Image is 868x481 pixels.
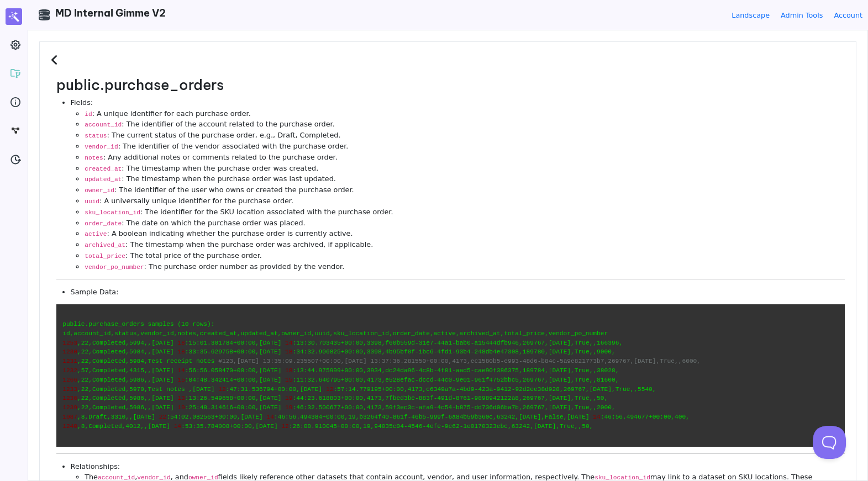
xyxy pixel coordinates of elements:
li: : Any additional notes or comments related to the purchase order. [85,152,845,163]
li: : The timestamp when the purchase order was last updated. [85,173,845,184]
span: ,22,Completed,5994,,[DATE] [77,340,174,346]
span: 14 [593,414,600,420]
span: ,22,Completed,5984,,[DATE] [77,348,174,355]
li: : The total price of the purchase order. [85,250,845,261]
a: Landscape [732,10,770,20]
span: 1266 [62,377,77,383]
code: vendor_id [85,144,118,150]
span: 12 [218,386,225,393]
span: MD Internal Gimme V2 [55,7,166,19]
li: Fields: [71,97,845,272]
span: public.purchase_orders [62,321,144,327]
code: account_id [98,474,135,481]
li: : A boolean indicating whether the purchase order is currently active. [85,228,845,239]
span: :33:35.629758+00:00,[DATE] [185,348,282,355]
span: ,22,Completed,5986,,[DATE] [77,404,174,411]
span: :04:48.342414+00:00,[DATE] [185,377,282,383]
span: rows): [192,321,214,327]
span: ,[DATE] [188,386,214,393]
span: 18 [285,348,292,355]
code: sku_location_id [85,209,140,216]
span: :46:32.500677+00:00,4173,59f3ec3c-afa9-4c54-b875-dd736d06ba7b,269767,[DATE],True,,2000, [292,404,615,411]
span: ,22,Completed,5970,Test [77,386,162,393]
span: :53:35.784008+00:00,[DATE] [181,423,278,430]
span: 12 [281,423,288,430]
code: total_price [85,253,125,260]
span: 1236 [62,395,77,401]
span: 1087 [62,414,77,420]
span: 14 [177,367,185,374]
code: vendor_po_number [85,264,144,271]
span: 13 [177,395,185,401]
span: ,57,Completed,4315,,[DATE] [77,367,174,374]
span: :34:32.906825+00:00,3398,4b95bf0f-1bc6-4fd1-93b4-248db4e47308,189780,[DATE],True,,9000, [292,348,615,355]
li: : A unique identifier for each purchase order. [85,108,845,119]
span: 14 [266,414,273,420]
span: :25:48.314616+00:00,[DATE] [185,404,282,411]
span: 18 [177,348,185,355]
span: :26:08.910045+00:00,19,94035c04-4546-4efe-9c62-1e0170323ebc,63242,[DATE],True,,50, [289,423,593,430]
span: 22 [159,414,166,420]
a: Account [834,10,862,20]
li: : The timestamp when the purchase order was archived, if applicable. [85,239,845,250]
span: :15:01.301784+00:00,[DATE] [185,340,282,346]
code: owner_id [188,474,218,481]
code: account_id [85,121,122,128]
span: 19 [177,404,185,411]
span: :47:31.536794+00:00,[DATE] [226,386,323,393]
span: 19 [285,404,292,411]
span: :56:56.058470+00:00,[DATE] [185,367,282,374]
span: 18 [285,367,292,374]
span: 15 [177,377,185,383]
span: id,account_id,status,vendor_id,notes,created_at,updated_at,owner_id,uuid,sku_location_id,order_da... [62,330,608,337]
span: 1233 [62,386,77,393]
span: 1231 [62,358,77,364]
span: 14 [285,340,292,346]
code: status [85,133,107,139]
code: updated_at [85,176,122,183]
li: : The timestamp when the purchase order was created. [85,163,845,174]
code: sku_location_id [595,474,650,481]
code: archived_at [85,242,125,249]
span: 12 [326,386,333,393]
code: id [85,111,92,118]
span: notes [166,386,185,393]
li: : The identifier of the account related to the purchase order. [85,119,845,130]
span: ,22,Completed,5986,,[DATE] [77,395,174,401]
code: created_at [85,166,122,172]
li: : The date on which the purchase order was placed. [85,218,845,229]
span: notes [196,358,215,364]
code: order_date [85,220,122,227]
span: :13:26.549658+00:00,[DATE] [185,395,282,401]
li: : The purchase order number as provided by the vendor. [85,261,845,272]
span: samples [148,321,174,327]
span: :57:14.779195+00:00,4173,c6349a7a-4bd9-423a-9412-92d2ee38d928,269767,[DATE],True,,5540, [333,386,656,393]
span: 1232 [62,367,77,374]
span: 1253 [62,340,77,346]
code: notes [85,155,103,161]
li: : The identifier of the user who owns or created the purchase order. [85,184,845,195]
img: Magic Data logo [6,8,22,25]
span: receipt [166,358,192,364]
span: :44:23.618803+00:00,4173,7fbed3be-883f-491d-8761-9898942122a8,269767,[DATE],True,,50, [292,395,608,401]
li: : The identifier of the vendor associated with the purchase order. [85,141,845,152]
span: 1230 [62,348,77,355]
span: :46:56.494384+00:00,19,b3264f40-861f-46b5-999f-6a84b59b360c,63242,[DATE],False,[DATE] [274,414,590,420]
span: :11:32.640795+00:00,4173,e528efac-dccd-44c0-9e01-961f4752bbc5,269767,[DATE],True,,81600, [292,377,619,383]
span: 15 [285,377,292,383]
span: 19 [285,395,292,401]
iframe: Toggle Customer Support [813,426,846,459]
code: active [85,231,107,237]
span: 1239 [62,404,77,411]
span: #123,[DATE] 13:35:09.235507+00:00,[DATE] 13:37:36.281550+00:00,4173,ec1580b5-e993-48d6-b84c-5a9e8... [218,358,701,364]
span: ,8,Draft,3310,,[DATE] [77,414,155,420]
span: ,22,Completed,5986,,[DATE] [77,377,174,383]
span: ,8,Completed,4012,,[DATE] [77,423,170,430]
span: (10 [177,321,188,327]
span: :13:44.975999+00:00,3934,dc24da96-4c8b-4f81-aad5-cae90f386375,189784,[DATE],True,,38028, [292,367,619,374]
span: :46:56.494677+00:00,400, [601,414,690,420]
code: vendor_id [137,474,170,481]
li: : A universally unique identifier for the purchase order. [85,195,845,207]
li: : The current status of the purchase order, e.g., Draft, Completed. [85,130,845,141]
code: uuid [85,198,99,205]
